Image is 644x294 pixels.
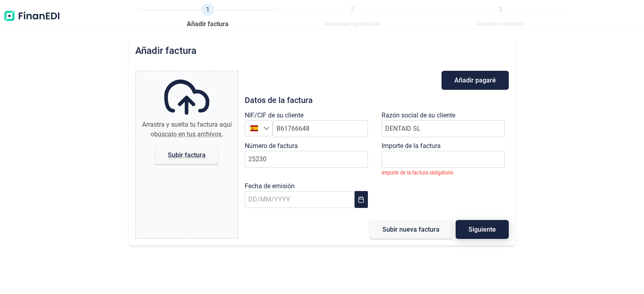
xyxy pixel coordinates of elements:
div: Arrastra y suelta tu factura aquí o [139,120,234,139]
h2: Añadir factura [135,45,196,56]
small: Importe de la factura obligatorio [382,170,453,176]
button: Subir nueva factura [369,220,452,239]
label: Fecha de emisión [245,181,295,191]
h3: Datos de la factura [245,96,509,104]
button: Choose Date [355,191,368,208]
span: Añadir pagaré [454,77,496,83]
span: Siguiente [469,226,496,232]
img: ES [250,124,258,132]
span: Subir factura [168,152,206,158]
a: 1Añadir factura [187,3,229,29]
span: 1 [201,3,214,16]
span: búscalo en tus archivos. [154,130,223,138]
input: DD/MM/YYYY [245,191,355,208]
label: Razón social de su cliente [382,111,455,120]
span: Añadir factura [187,19,229,29]
label: Número de factura [245,141,298,151]
img: Logo de aplicación [3,3,60,29]
button: Añadir pagaré [442,71,509,90]
div: Seleccione un país [263,121,272,136]
button: Siguiente [456,220,509,239]
label: Importe de la factura [382,141,441,151]
span: Subir nueva factura [382,226,440,232]
label: NIF/CIF de su cliente [245,111,303,120]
